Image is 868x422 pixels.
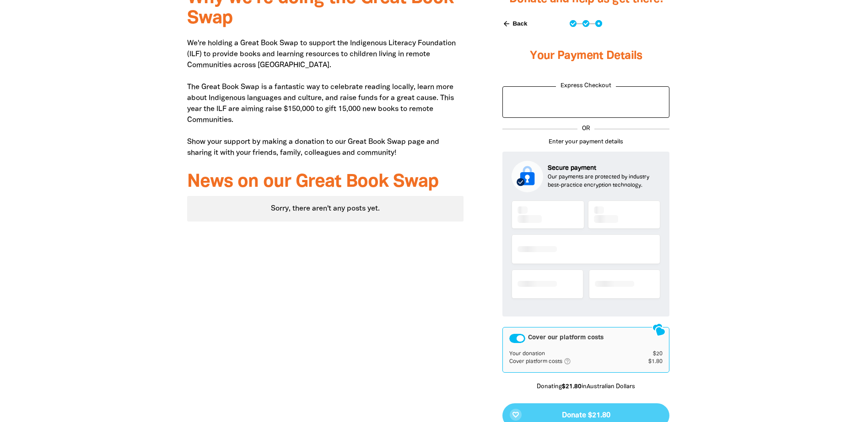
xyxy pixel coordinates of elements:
b: $21.80 [562,384,582,390]
td: $1.80 [635,358,663,366]
p: Enter your payment details [502,138,669,147]
button: Back [499,16,531,32]
div: Paginated content [187,196,464,222]
p: We're holding a Great Book Swap to support the Indigenous Literacy Foundation (ILF) to provide bo... [187,38,464,158]
td: Your donation [509,350,634,358]
i: arrow_back [502,20,511,28]
p: Secure payment [548,164,660,173]
td: Cover platform costs [509,358,634,366]
p: Our payments are protected by industry best-practice encryption technology. [548,173,660,190]
h3: News on our Great Book Swap [187,172,464,192]
button: Navigate to step 2 of 3 to enter your details [582,20,589,27]
iframe: Secure payment input frame [510,200,662,200]
td: $20 [635,350,663,358]
div: Sorry, there aren't any posts yet. [187,196,464,222]
iframe: PayPal-paypal [507,91,664,111]
button: Navigate to step 3 of 3 to enter your payment details [595,20,602,27]
button: Cover our platform costs [509,334,525,343]
p: OR [577,125,594,134]
h3: Your Payment Details [502,38,669,74]
button: Navigate to step 1 of 3 to enter your donation amount [570,20,577,27]
i: help_outlined [564,358,578,365]
p: Donating in Australian Dollars [502,383,669,392]
legend: Express Checkout [556,82,616,91]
